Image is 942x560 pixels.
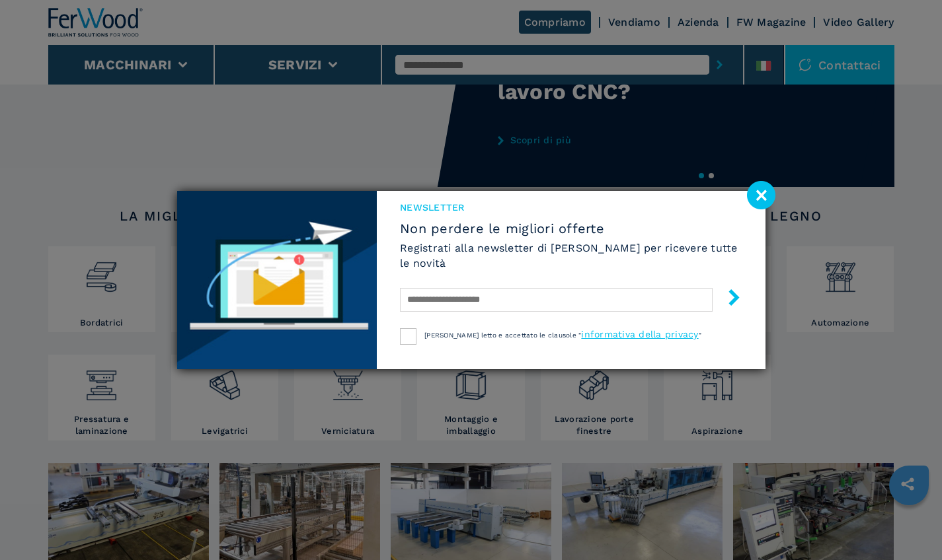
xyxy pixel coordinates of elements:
a: informativa della privacy [581,329,698,339]
span: " [699,332,701,339]
img: Newsletter image [177,191,377,369]
span: NEWSLETTER [400,201,742,214]
span: [PERSON_NAME] letto e accettato le clausole " [424,332,581,339]
h6: Registrati alla newsletter di [PERSON_NAME] per ricevere tutte le novità [400,240,742,271]
span: Non perdere le migliori offerte [400,221,742,236]
button: submit-button [713,284,742,315]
